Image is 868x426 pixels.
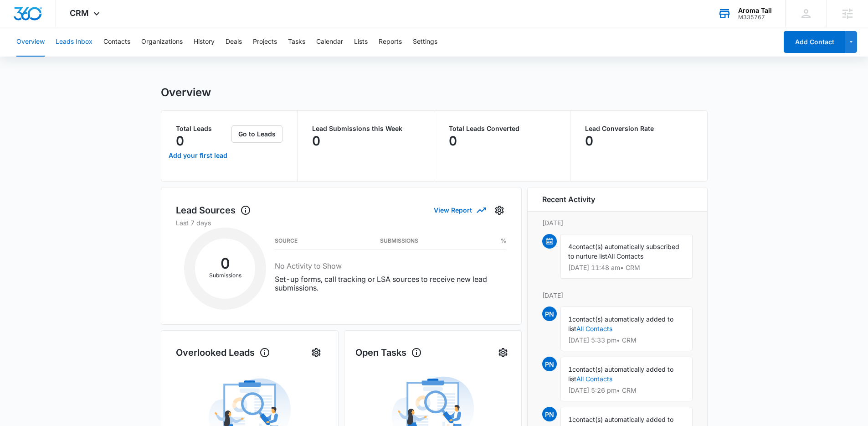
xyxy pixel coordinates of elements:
[355,346,422,359] h1: Open Tasks
[354,27,368,57] button: Lists
[568,416,572,423] span: 1
[312,125,419,132] p: Lead Submissions this Week
[413,27,437,57] button: Settings
[312,134,320,148] p: 0
[380,239,418,243] h3: Submissions
[56,27,92,57] button: Leads Inbox
[70,8,89,18] span: CRM
[379,27,402,57] button: Reports
[568,315,673,332] span: contact(s) automatically added to list
[176,218,507,228] p: Last 7 days
[449,125,556,132] p: Total Leads Converted
[568,243,679,260] span: contact(s) automatically subscribed to nurture list
[568,365,673,383] span: contact(s) automatically added to list
[176,346,270,359] h1: Overlooked Leads
[316,27,343,57] button: Calendar
[253,27,277,57] button: Projects
[449,134,457,148] p: 0
[176,134,184,148] p: 0
[103,27,130,57] button: Contacts
[542,218,693,228] p: [DATE]
[784,31,845,53] button: Add Contact
[542,307,557,321] span: PN
[568,387,685,394] p: [DATE] 5:26 pm • CRM
[496,345,510,360] button: Settings
[568,315,572,323] span: 1
[568,243,572,250] span: 4
[585,134,593,148] p: 0
[492,203,507,218] button: Settings
[542,291,693,300] p: [DATE]
[288,27,305,57] button: Tasks
[607,252,643,260] span: All Contacts
[231,125,282,143] button: Go to Leads
[738,7,772,14] div: account name
[141,27,183,57] button: Organizations
[16,27,45,57] button: Overview
[161,86,211,99] h1: Overview
[542,357,557,371] span: PN
[576,325,612,332] a: All Contacts
[576,375,612,383] a: All Contacts
[568,265,685,271] p: [DATE] 11:48 am • CRM
[275,275,506,292] p: Set-up forms, call tracking or LSA sources to receive new lead submissions.
[195,258,255,270] h2: 0
[194,27,215,57] button: History
[585,125,693,132] p: Lead Conversion Rate
[568,365,572,373] span: 1
[176,203,251,217] h1: Lead Sources
[167,145,230,166] a: Add your first lead
[542,407,557,421] span: PN
[738,14,772,21] div: account id
[309,345,324,360] button: Settings
[501,239,506,243] h3: %
[568,337,685,343] p: [DATE] 5:33 pm • CRM
[434,202,485,218] button: View Report
[176,125,230,132] p: Total Leads
[275,239,298,243] h3: Source
[275,260,506,271] h3: No Activity to Show
[195,271,255,280] p: Submissions
[542,194,595,205] h6: Recent Activity
[231,130,282,138] a: Go to Leads
[226,27,242,57] button: Deals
